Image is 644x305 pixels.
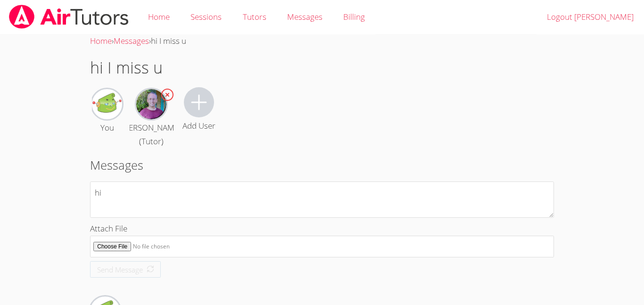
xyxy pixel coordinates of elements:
[97,265,143,274] span: Send Message
[8,5,130,29] img: airtutors_banner-c4298cdbf04f3fff15de1276eac7730deb9818008684d7c2e4769d2f7ddbe033.png
[151,35,186,46] span: hi I miss u
[90,35,112,46] a: Home
[122,121,181,148] div: [PERSON_NAME] (Tutor)
[90,181,554,218] textarea: hi
[136,89,166,119] img: Michael Kurtz
[100,121,114,135] div: You
[287,11,322,22] span: Messages
[90,156,554,174] h2: Messages
[114,35,149,46] a: Messages
[92,89,122,119] img: Fabian Gomez
[90,34,554,48] div: › ›
[90,236,554,258] input: Attach File
[90,56,554,80] h1: hi I miss u
[90,261,161,278] button: Send Message
[90,223,127,234] span: Attach File
[182,119,215,133] div: Add User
